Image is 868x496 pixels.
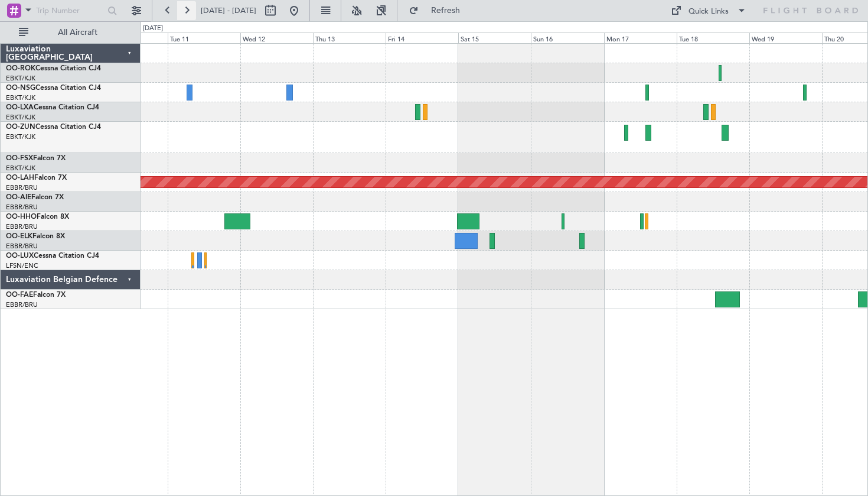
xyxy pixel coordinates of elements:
[458,33,531,43] div: Sat 15
[143,24,163,34] div: [DATE]
[6,300,38,309] a: EBBR/BRU
[421,7,471,15] span: Refresh
[6,74,35,83] a: EBKT/KJK
[6,261,38,270] a: LFSN/ENC
[168,33,240,43] div: Tue 11
[6,174,34,181] span: OO-LAH
[6,93,35,102] a: EBKT/KJK
[36,2,104,20] input: Trip Number
[6,203,38,212] a: EBBR/BRU
[6,252,34,260] span: OO-LUX
[6,183,38,192] a: EBBR/BRU
[6,233,32,240] span: OO-ELK
[6,291,66,299] a: OO-FAEFalcon 7X
[531,33,603,43] div: Sun 16
[6,132,35,141] a: EBKT/KJK
[6,113,35,122] a: EBKT/KJK
[6,252,99,260] a: OO-LUXCessna Citation CJ4
[688,6,729,18] div: Quick Links
[386,33,458,43] div: Fri 14
[6,124,35,131] span: OO-ZUN
[6,194,64,201] a: OO-AIEFalcon 7X
[6,291,33,299] span: OO-FAE
[6,124,101,131] a: OO-ZUNCessna Citation CJ4
[6,164,35,173] a: EBKT/KJK
[6,222,38,231] a: EBBR/BRU
[6,85,101,92] a: OO-NSGCessna Citation CJ4
[6,155,33,162] span: OO-FSX
[6,213,37,221] span: OO-HHO
[749,33,822,43] div: Wed 19
[6,104,34,111] span: OO-LXA
[6,174,67,181] a: OO-LAHFalcon 7X
[6,194,31,201] span: OO-AIE
[6,233,65,240] a: OO-ELKFalcon 8X
[403,1,474,20] button: Refresh
[31,28,125,37] span: All Aircraft
[6,155,66,162] a: OO-FSXFalcon 7X
[665,1,752,20] button: Quick Links
[6,65,35,72] span: OO-ROK
[677,33,749,43] div: Tue 18
[313,33,386,43] div: Thu 13
[6,104,99,111] a: OO-LXACessna Citation CJ4
[240,33,313,43] div: Wed 12
[604,33,677,43] div: Mon 17
[6,242,38,251] a: EBBR/BRU
[13,23,128,42] button: All Aircraft
[6,213,69,221] a: OO-HHOFalcon 8X
[6,85,35,92] span: OO-NSG
[201,5,256,16] span: [DATE] - [DATE]
[6,65,101,72] a: OO-ROKCessna Citation CJ4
